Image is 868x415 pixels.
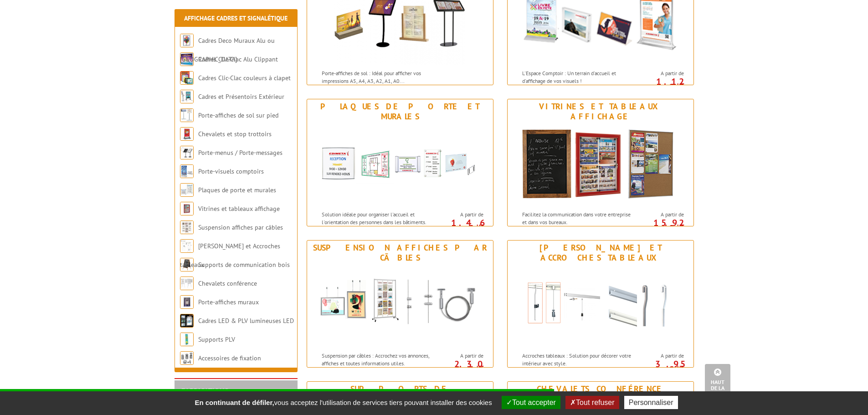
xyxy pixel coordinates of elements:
a: Plaques de porte et murales [198,186,276,194]
a: Suspension affiches par câbles [198,223,283,231]
div: Vitrines et tableaux affichage [510,102,691,122]
a: Cadres et Présentoirs Extérieur [198,92,284,101]
a: Chevalets et stop trottoirs [198,130,272,138]
p: Suspension par câbles : Accrochez vos annonces, affiches et toutes informations utiles. [322,352,435,367]
img: Cadres Deco Muraux Alu ou Bois [180,34,194,47]
div: [PERSON_NAME] et Accroches tableaux [510,243,691,263]
a: [PERSON_NAME] et Accroches tableaux Cimaises et Accroches tableaux Accroches tableaux : Solution ... [507,240,694,368]
a: FABRICATIONS"Sur Mesure" [181,386,228,404]
a: Porte-affiches muraux [198,298,259,306]
strong: En continuant de défiler, [195,399,274,406]
span: vous acceptez l'utilisation de services tiers pouvant installer des cookies [190,399,496,406]
img: Chevalets conférence [180,277,194,290]
img: Vitrines et tableaux affichage [516,124,685,206]
a: Cadres Deco Muraux Alu ou [GEOGRAPHIC_DATA] [180,36,275,63]
a: Suspension affiches par câbles Suspension affiches par câbles Suspension par câbles : Accrochez v... [307,240,493,368]
a: Supports PLV [198,335,235,343]
p: 1.12 € [633,79,684,90]
a: [PERSON_NAME] et Accroches tableaux [180,242,280,269]
p: 3.95 € [633,361,684,372]
p: 2.30 € [432,361,483,372]
button: Personnaliser (fenêtre modale) [624,396,678,409]
img: Plaques de porte et murales [316,124,484,206]
sup: HT [677,364,684,372]
div: Plaques de porte et murales [309,102,491,122]
a: Accessoires de fixation [198,354,261,362]
img: Cimaises et Accroches tableaux [516,265,685,347]
sup: HT [477,223,483,231]
img: Suspension affiches par câbles [316,265,484,347]
a: Porte-visuels comptoirs [198,167,264,175]
img: Cimaises et Accroches tableaux [180,239,194,253]
a: Cadres Clic-Clac couleurs à clapet [198,74,291,82]
a: Chevalets conférence [198,279,257,287]
img: Cadres et Présentoirs Extérieur [180,90,194,103]
span: A partir de [437,352,483,359]
p: 15.92 € [633,220,684,231]
a: Haut de la page [705,364,730,401]
span: A partir de [437,211,483,218]
a: Porte-affiches de sol sur pied [198,111,278,119]
img: Cadres LED & PLV lumineuses LED [180,314,194,328]
sup: HT [677,82,684,89]
img: Chevalets et stop trottoirs [180,127,194,141]
img: Porte-affiches de sol sur pied [180,108,194,122]
a: Cadres Clic-Clac Alu Clippant [198,55,278,63]
img: Suspension affiches par câbles [180,220,194,234]
img: Porte-affiches muraux [180,295,194,309]
img: Supports PLV [180,333,194,346]
a: Plaques de porte et murales Plaques de porte et murales Solution idéale pour organiser l'accueil ... [307,99,493,226]
p: 1.46 € [432,220,483,231]
div: Supports de communication bois [309,384,491,404]
img: Vitrines et tableaux affichage [180,202,194,215]
a: Supports de communication bois [198,261,290,269]
p: Porte-affiches de sol : Idéal pour afficher vos impressions A5, A4, A3, A2, A1, A0... [322,69,435,85]
a: Vitrines et tableaux affichage [198,205,280,213]
span: A partir de [637,70,684,77]
img: Porte-visuels comptoirs [180,164,194,178]
sup: HT [477,364,483,372]
div: Chevalets conférence [510,384,691,394]
a: Vitrines et tableaux affichage Vitrines et tableaux affichage Facilitez la communication dans vot... [507,99,694,226]
img: Plaques de porte et murales [180,183,194,197]
p: L'Espace Comptoir : Un terrain d'accueil et d'affichage de vos visuels ! [522,69,635,85]
a: Affichage Cadres et Signalétique [184,14,288,22]
img: Cadres Clic-Clac couleurs à clapet [180,71,194,85]
button: Tout accepter [502,396,560,409]
sup: HT [677,223,684,231]
div: Suspension affiches par câbles [309,243,491,263]
p: Facilitez la communication dans votre entreprise et dans vos bureaux. [522,210,635,226]
p: Solution idéale pour organiser l'accueil et l'orientation des personnes dans les bâtiments. [322,210,435,226]
span: A partir de [637,352,684,359]
span: A partir de [637,211,684,218]
img: Porte-menus / Porte-messages [180,146,194,159]
p: Accroches tableaux : Solution pour décorer votre intérieur avec style. [522,352,635,367]
a: Cadres LED & PLV lumineuses LED [198,317,294,325]
img: Accessoires de fixation [180,351,194,365]
button: Tout refuser [565,396,619,409]
a: Porte-menus / Porte-messages [198,149,282,157]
